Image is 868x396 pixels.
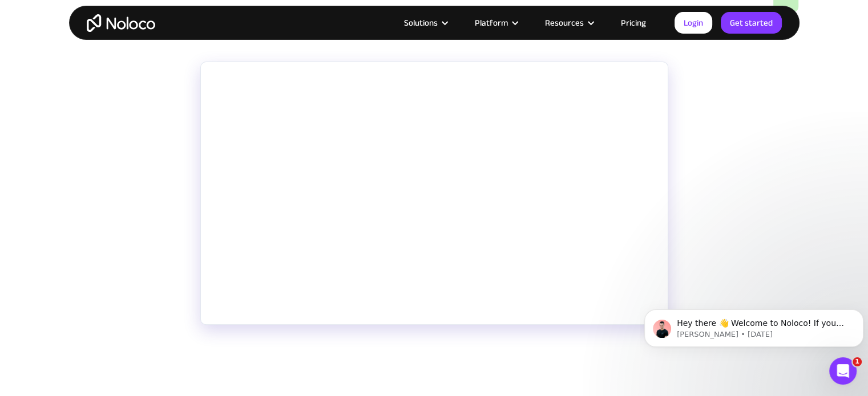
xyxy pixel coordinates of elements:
iframe: Intercom live chat [829,357,857,385]
div: Solutions [404,15,438,30]
span: 1 [853,357,862,366]
div: Platform [461,15,531,30]
iframe: YouTube embed [201,62,668,324]
div: Resources [531,15,607,30]
a: home [87,14,155,32]
iframe: Intercom notifications message [640,285,868,365]
div: Platform [475,15,508,30]
a: Pricing [607,15,660,30]
a: Get started [721,12,782,34]
div: Solutions [390,15,461,30]
div: Resources [545,15,584,30]
a: Login [675,12,712,34]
